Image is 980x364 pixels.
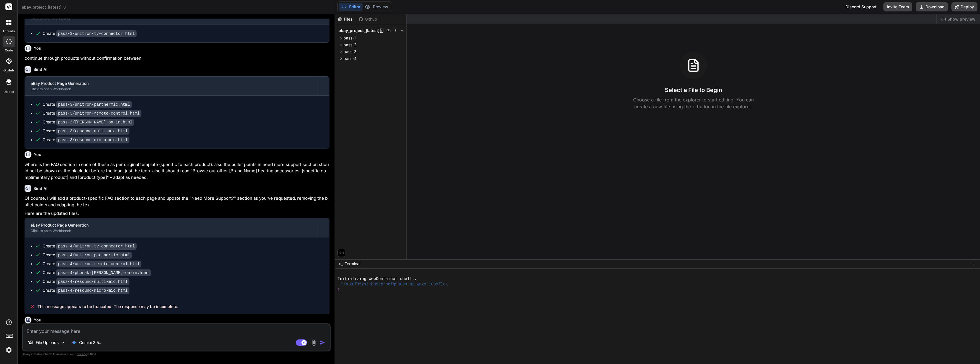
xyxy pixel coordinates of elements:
[56,252,132,259] code: pass-4/unitron-partnermic.html
[345,261,360,267] span: Terminal
[56,261,141,267] code: pass-4/unitron-remote-control.html
[77,352,87,356] span: privacy
[3,89,14,94] label: Upload
[56,101,132,108] code: pass-3/unitron-partnermic.html
[71,340,77,345] img: Gemini 2.5 Pro
[34,152,41,157] h6: You
[343,42,357,48] span: pass-2
[5,48,13,53] label: code
[842,2,880,11] div: Discord Support
[25,195,329,208] p: Of course. I will add a product-specific FAQ section to each page and update the "Need More Suppo...
[56,243,137,250] code: pass-4/unitron-tv-connector.html
[43,252,132,258] div: Create
[311,339,317,346] img: attachment
[43,243,137,249] div: Create
[25,218,320,237] button: eBay Product Page GenerationClick to open Workbench
[56,278,129,285] code: pass-4/resound-multi-mic.html
[56,137,129,143] code: pass-3/resound-micro-mic.html
[319,340,325,345] img: icon
[335,16,356,22] div: Files
[56,269,151,276] code: pass-4/phonak-[PERSON_NAME]-on-in.html
[971,259,977,268] button: −
[343,56,357,61] span: pass-4
[56,30,137,37] code: pass-3/unitron-tv-connector.html
[43,270,151,276] div: Create
[56,128,129,135] code: pass-3/resound-multi-mic.html
[33,186,47,191] h6: Bind AI
[43,110,141,116] div: Create
[56,119,134,126] code: pass-3/[PERSON_NAME]-on-in.html
[339,28,379,33] span: ebay_project_[latest]
[356,16,380,22] div: Github
[43,261,141,267] div: Create
[951,2,977,11] button: Deploy
[4,345,14,355] img: settings
[31,229,314,233] div: Click to open Workbench
[31,222,314,228] div: eBay Product Page Generation
[665,86,722,94] h3: Select a File to Begin
[43,31,137,37] div: Create
[79,340,101,345] p: Gemini 2.5..
[25,77,320,95] button: eBay Product Page GenerationClick to open Workbench
[43,279,129,285] div: Create
[43,137,129,143] div: Create
[883,2,912,11] button: Invite Team
[34,45,41,51] h6: You
[343,49,357,55] span: pass-3
[43,119,134,125] div: Create
[916,2,948,11] button: Download
[629,96,757,110] p: Choose a file from the explorer to start editing. You can create a new file using the + button in...
[339,261,343,267] span: >_
[22,4,67,10] span: ebay_project_[latest]
[343,35,356,41] span: pass-1
[37,304,178,309] span: This message appears to be truncated. The response may be incomplete.
[33,67,47,72] h6: Bind AI
[337,276,419,282] span: Initializing WebContainer shell...
[337,282,448,287] span: ~/u3uk0f35zsjjbn9cprh6fq9h0p4tm2-wnxx-103xflg1
[34,317,41,323] h6: You
[43,287,129,293] div: Create
[972,261,975,267] span: −
[3,29,15,34] label: threads
[43,128,129,134] div: Create
[56,287,129,294] code: pass-4/resound-micro-mic.html
[43,101,132,107] div: Create
[60,340,65,345] img: Pick Models
[31,87,314,91] div: Click to open Workbench
[947,16,975,22] span: Show preview
[339,3,363,11] button: Editor
[22,351,331,357] p: Always double-check its answers. Your in Bind
[25,161,329,181] p: where is the FAQ section in each of these as per original template (specific to each product). al...
[337,287,340,293] span: ❯
[363,3,391,11] button: Preview
[36,340,59,345] p: File Uploads
[25,210,329,217] p: Here are the updated files.
[3,68,14,73] label: GitHub
[31,81,314,86] div: eBay Product Page Generation
[56,110,141,117] code: pass-3/unitron-remote-control.html
[25,55,329,62] p: continue through products without confirmation between.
